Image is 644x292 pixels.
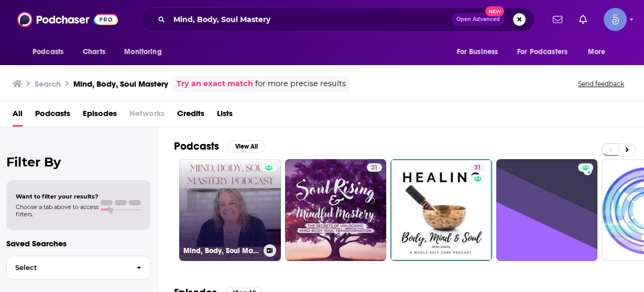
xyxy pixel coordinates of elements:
[124,45,161,59] span: Monitoring
[174,140,265,153] a: PodcastsView All
[604,8,627,31] img: User Profile
[140,7,534,32] div: Search podcasts, credits, & more...
[177,78,253,90] a: Try an exact match
[117,42,175,62] button: open menu
[517,45,567,59] span: For Podcasters
[16,203,99,218] span: Choose a tab above to access filters.
[510,42,583,62] button: open menu
[169,11,452,28] input: Search podcasts, credits, & more...
[6,238,150,248] p: Saved Searches
[227,140,265,153] button: View All
[16,193,99,200] span: Want to filter your results?
[17,9,118,29] img: Podchaser - Follow, Share and Rate Podcasts
[604,8,627,31] button: Show profile menu
[549,11,566,28] a: Show notifications dropdown
[177,105,204,127] a: Credits
[6,256,150,279] button: Select
[470,163,485,172] a: 31
[371,163,378,173] span: 21
[32,45,63,59] span: Podcasts
[390,159,492,261] a: 31
[575,79,627,88] button: Send feedback
[449,42,511,62] button: open menu
[6,154,150,170] h2: Filter By
[183,246,259,255] h3: Mind, Body, Soul Mastery
[604,8,627,31] span: Logged in as Spiral5-G1
[13,105,23,127] a: All
[25,42,77,62] button: open menu
[456,17,500,22] span: Open Advanced
[588,45,606,59] span: More
[35,105,70,127] a: Podcasts
[174,140,219,153] h2: Podcasts
[35,79,61,89] h3: Search
[452,13,505,26] button: Open AdvancedNew
[285,159,387,261] a: 21
[217,105,233,127] a: Lists
[581,42,619,62] button: open menu
[83,105,117,127] a: Episodes
[7,264,128,271] span: Select
[575,11,591,28] a: Show notifications dropdown
[456,45,498,59] span: For Business
[179,159,281,261] a: Mind, Body, Soul Mastery
[83,45,105,59] span: Charts
[129,105,165,127] span: Networks
[474,163,481,173] span: 31
[76,42,112,62] a: Charts
[485,6,504,16] span: New
[73,79,168,89] h3: Mind, Body, Soul Mastery
[367,163,382,172] a: 21
[255,78,346,90] span: for more precise results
